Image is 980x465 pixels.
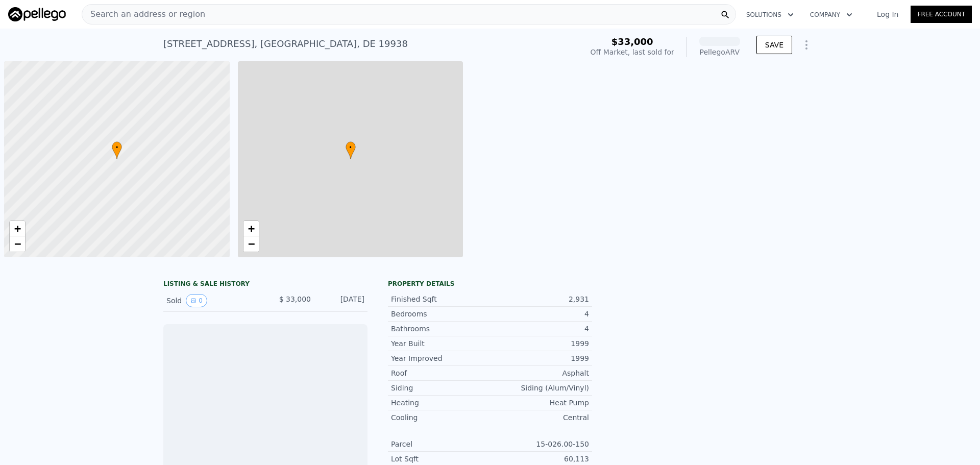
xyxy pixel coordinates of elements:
[699,47,740,57] div: Pellego ARV
[911,6,972,23] a: Free Account
[490,454,589,464] div: 60,113
[391,309,490,319] div: Bedrooms
[490,324,589,334] div: 4
[391,398,490,408] div: Heating
[738,6,802,24] button: Solutions
[163,37,408,51] div: [STREET_ADDRESS] , [GEOGRAPHIC_DATA] , DE 19938
[10,221,25,236] a: Zoom in
[391,368,490,378] div: Roof
[391,324,490,334] div: Bathrooms
[248,222,254,235] span: +
[391,454,490,464] div: Lot Sqft
[8,7,66,21] img: Pellego
[490,309,589,319] div: 4
[391,353,490,363] div: Year Improved
[112,143,122,152] span: •
[490,383,589,393] div: Siding (Alum/Vinyl)
[163,280,367,290] div: LISTING & SALE HISTORY
[490,412,589,423] div: Central
[391,439,490,449] div: Parcel
[865,9,911,19] a: Log In
[490,368,589,378] div: Asphalt
[591,47,674,57] div: Off Market, last sold for
[82,8,205,20] span: Search an address or region
[14,237,21,250] span: −
[166,294,257,307] div: Sold
[14,222,21,235] span: +
[490,294,589,304] div: 2,931
[802,6,861,24] button: Company
[490,439,589,449] div: 15-026.00-150
[10,236,25,252] a: Zoom out
[391,338,490,349] div: Year Built
[319,294,364,307] div: [DATE]
[391,383,490,393] div: Siding
[796,35,817,55] button: Show Options
[391,294,490,304] div: Finished Sqft
[490,398,589,408] div: Heat Pump
[243,236,259,252] a: Zoom out
[243,221,259,236] a: Zoom in
[388,280,592,288] div: Property details
[391,412,490,423] div: Cooling
[248,237,254,250] span: −
[490,353,589,363] div: 1999
[186,294,207,307] button: View historical data
[756,36,792,54] button: SAVE
[490,338,589,349] div: 1999
[112,141,122,159] div: •
[611,36,653,47] span: $33,000
[346,143,356,152] span: •
[346,141,356,159] div: •
[279,295,311,303] span: $ 33,000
